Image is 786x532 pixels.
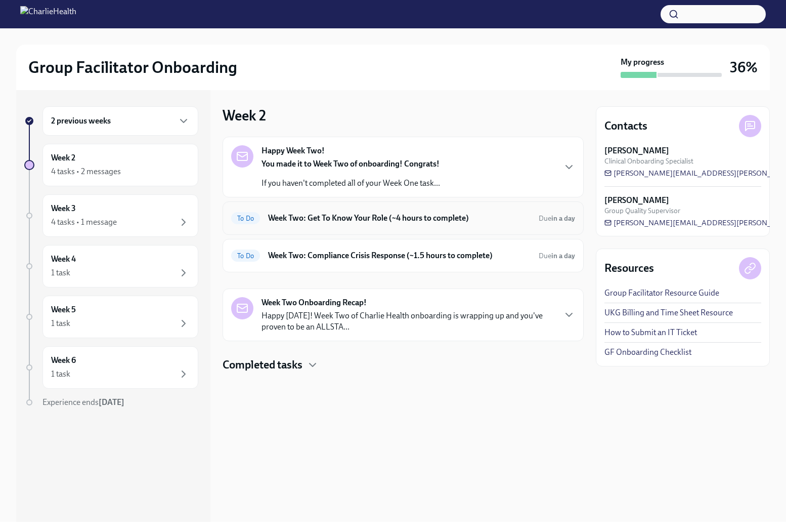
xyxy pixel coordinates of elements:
img: CharlieHealth [20,6,76,22]
a: Week 41 task [24,245,198,288]
strong: You made it to Week Two of onboarding! Congrats! [261,159,440,169]
div: 1 task [51,369,70,380]
strong: in a day [551,252,575,260]
h6: Week 2 [51,152,75,163]
div: 4 tasks • 2 messages [51,166,121,177]
div: 4 tasks • 1 message [51,217,117,228]
a: To DoWeek Two: Compliance Crisis Response (~1.5 hours to complete)Duein a day [231,248,575,264]
span: September 29th, 2025 10:00 [539,214,575,223]
strong: [PERSON_NAME] [604,195,669,206]
div: 2 previous weeks [42,106,198,136]
div: 1 task [51,267,70,278]
a: GF Onboarding Checklist [604,347,691,358]
strong: Week Two Onboarding Recap! [261,297,367,308]
a: Week 51 task [24,296,198,338]
h3: Week 2 [223,106,266,125]
h4: Completed tasks [223,357,302,373]
h4: Contacts [604,118,647,134]
strong: [PERSON_NAME] [604,145,669,156]
span: To Do [231,215,260,222]
h6: Week 5 [51,304,76,315]
span: Group Quality Supervisor [604,206,680,216]
h6: Week Two: Get To Know Your Role (~4 hours to complete) [268,213,531,224]
a: To DoWeek Two: Get To Know Your Role (~4 hours to complete)Duein a day [231,210,575,226]
h6: Week 3 [51,203,76,214]
a: Week 61 task [24,346,198,389]
p: If you haven't completed all of your Week One task... [261,178,440,189]
a: UKG Billing and Time Sheet Resource [604,307,733,318]
h6: 2 previous weeks [51,115,111,127]
div: 1 task [51,318,70,329]
span: Clinical Onboarding Specialist [604,156,693,166]
a: Week 34 tasks • 1 message [24,194,198,237]
h3: 36% [730,58,758,76]
a: Group Facilitator Resource Guide [604,288,719,299]
span: Experience ends [42,397,124,407]
span: Due [539,214,575,223]
span: September 29th, 2025 10:00 [539,251,575,261]
div: Completed tasks [223,357,584,373]
h6: Week 4 [51,254,76,265]
a: Week 24 tasks • 2 messages [24,144,198,186]
span: Due [539,252,575,260]
strong: Happy Week Two! [261,145,325,156]
h6: Week 6 [51,355,76,366]
p: Happy [DATE]! Week Two of Charlie Health onboarding is wrapping up and you've proven to be an ALL... [261,310,555,333]
h6: Week Two: Compliance Crisis Response (~1.5 hours to complete) [268,250,531,261]
a: How to Submit an IT Ticket [604,327,697,338]
strong: My progress [621,57,664,68]
span: To Do [231,252,260,260]
strong: in a day [551,214,575,223]
h4: Resources [604,261,654,276]
h2: Group Facilitator Onboarding [28,57,237,77]
strong: [DATE] [99,397,124,407]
